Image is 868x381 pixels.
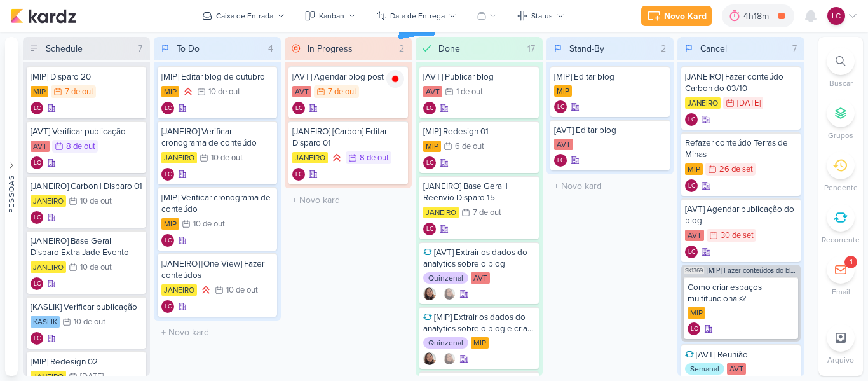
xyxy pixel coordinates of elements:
div: Laís Costa [685,179,698,192]
div: 4h18m [743,10,773,23]
div: MIP [554,85,572,97]
div: MIP [161,86,179,97]
div: [AVT] Editar blog [554,125,666,136]
div: Prioridade Alta [200,284,212,296]
div: MIP [688,307,705,319]
div: Como criar espaços multifuncionais? [688,282,794,305]
li: Ctrl + F [818,47,863,89]
div: 7 [133,42,147,55]
div: Prioridade Alta [330,151,343,164]
div: JANEIRO [31,261,66,273]
div: Criador(a): Laís Costa [161,234,174,247]
div: 7 de out [473,209,501,217]
div: 10 de out [208,88,240,96]
input: + Novo kard [549,177,671,195]
div: JANEIRO [292,152,328,163]
div: Laís Costa [161,234,174,247]
p: Pendente [824,182,858,193]
div: Laís Costa [161,168,174,181]
p: Arquivo [827,354,854,366]
div: [JANEIRO] [Carbon] Editar Disparo 01 [292,126,404,149]
div: Criador(a): Laís Costa [31,332,43,345]
div: Laís Costa [292,102,305,114]
div: Criador(a): Sharlene Khoury [423,352,436,365]
div: Criador(a): Laís Costa [161,300,174,313]
div: Laís Costa [827,7,845,25]
div: Laís Costa [31,156,43,169]
div: MIP [161,218,179,230]
div: [AVT] Publicar blog [423,71,535,83]
div: AVT [554,139,573,150]
div: [MIP] Extrair os dados do analytics sobre o blog e criar planilha igual AVT [423,312,535,335]
div: [KASLIK] Verificar publicação [31,301,142,313]
div: Criador(a): Laís Costa [31,277,43,290]
div: 30 de set [721,232,754,240]
div: JANEIRO [685,97,721,109]
p: Recorrente [822,234,860,246]
p: LC [426,160,433,167]
div: Criador(a): Laís Costa [685,246,698,258]
div: [MIP] Redesign 01 [423,126,535,137]
div: [AVT] Agendar blog post [292,71,404,83]
div: [AVT] Reunião [685,349,797,361]
div: 7 de out [65,88,93,96]
div: 7 [787,42,802,55]
p: Buscar [829,78,853,89]
p: LC [165,106,172,112]
button: Pessoas [5,37,18,376]
div: Laís Costa [685,113,698,126]
p: LC [34,160,41,167]
div: AVT [471,272,490,284]
div: Colaboradores: Sharlene Khoury [440,287,456,300]
div: Criador(a): Laís Costa [31,102,43,114]
div: MIP [423,141,441,152]
div: AVT [292,86,311,97]
div: 2 [656,42,671,55]
div: [JANEIRO] [One View] Fazer conteúdos [161,258,273,281]
p: Email [832,286,850,298]
div: Refazer conteúdo Terras de Minas [685,137,797,160]
div: [AVT] Agendar publicação do blog [685,204,797,226]
div: [DATE] [737,99,761,107]
div: 1 de out [456,88,483,96]
div: Semanal [685,363,724,375]
p: LC [832,10,841,22]
div: JANEIRO [31,195,66,207]
div: JANEIRO [161,284,197,296]
div: Novo Kard [664,10,707,23]
div: AVT [31,141,50,152]
div: Laís Costa [423,102,436,114]
div: Criador(a): Laís Costa [31,211,43,224]
div: 8 de out [360,154,389,162]
div: 10 de out [226,286,258,294]
input: + Novo kard [156,323,278,342]
div: AVT [727,363,746,375]
div: Criador(a): Laís Costa [554,154,567,167]
div: 2 [394,42,409,55]
div: [AVT] Verificar publicação [31,126,142,137]
div: 10 de out [80,263,112,272]
p: LC [688,249,695,256]
button: Novo Kard [641,6,712,26]
div: Criador(a): Laís Costa [554,100,567,113]
div: Laís Costa [688,322,700,335]
p: Grupos [828,130,853,141]
p: LC [165,238,172,244]
div: AVT [685,230,704,241]
div: 6 de out [455,142,484,151]
p: LC [165,172,172,178]
p: LC [34,281,41,287]
div: Laís Costa [31,102,43,114]
div: MIP [471,337,489,349]
div: Criador(a): Laís Costa [31,156,43,169]
div: 10 de out [74,318,105,326]
div: [DATE] [80,373,104,381]
input: + Novo kard [287,191,409,209]
div: Prioridade Alta [182,85,194,98]
div: Laís Costa [292,168,305,181]
div: JANEIRO [423,207,459,218]
div: Laís Costa [423,156,436,169]
div: Laís Costa [554,154,567,167]
p: LC [426,106,433,112]
p: LC [34,106,41,112]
